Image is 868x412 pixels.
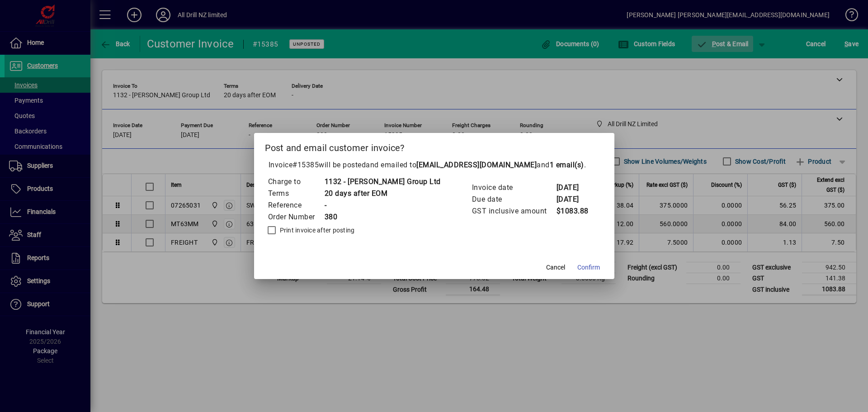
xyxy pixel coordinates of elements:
span: Cancel [546,263,565,272]
td: $1083.88 [556,205,592,217]
h2: Post and email customer invoice? [254,133,614,159]
td: Charge to [268,176,324,188]
td: - [324,199,441,211]
b: [EMAIL_ADDRESS][DOMAIN_NAME] [416,161,537,169]
p: Invoice will be posted . [265,160,604,170]
b: 1 email(s) [550,161,584,169]
td: 20 days after EOM [324,188,441,199]
button: Cancel [541,259,570,275]
td: Invoice date [472,182,556,194]
td: [DATE] [556,194,592,205]
td: [DATE] [556,182,592,194]
td: 380 [324,211,441,223]
td: GST inclusive amount [472,205,556,217]
span: and [537,161,584,169]
td: Order Number [268,211,324,223]
td: Due date [472,194,556,205]
label: Print invoice after posting [278,226,355,235]
td: Reference [268,199,324,211]
button: Confirm [574,259,604,275]
span: and emailed to [366,161,584,169]
td: 1132 - [PERSON_NAME] Group Ltd [324,176,441,188]
span: Confirm [577,263,600,272]
td: Terms [268,188,324,199]
span: #15385 [292,161,319,169]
